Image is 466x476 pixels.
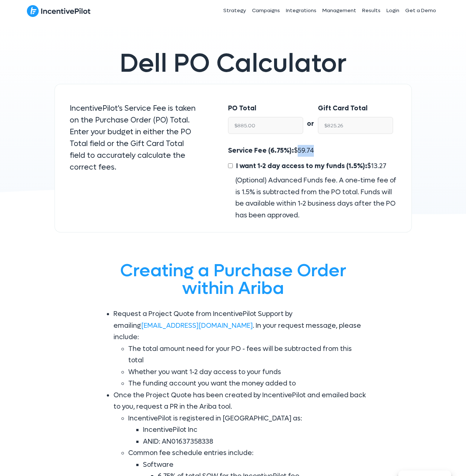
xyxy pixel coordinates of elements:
[228,145,396,221] div: $
[141,322,253,330] a: [EMAIL_ADDRESS][DOMAIN_NAME]
[383,1,402,20] a: Login
[128,378,368,390] li: The funding account you want the money added to
[228,175,396,221] div: (Optional) Advanced Funds fee. A one-time fee of is 1.5% is subtracted from the PO total. Funds w...
[128,366,368,378] li: Whether you want 1-2 day access to your funds
[27,5,91,17] img: IncentivePilot
[228,103,256,114] label: PO Total
[128,343,368,366] li: The total amount need for your PO - fees will be subtracted from this total
[236,162,367,170] span: I want 1-2 day access to my funds (1.5%):
[283,1,319,20] a: Integrations
[70,103,199,173] p: IncentivePilot's Service Fee is taken on the Purchase Order (PO) Total. Enter your budget in eith...
[359,1,383,20] a: Results
[113,308,368,390] li: Request a Project Quote from IncentivePilot Support by emailing . In your request message, please...
[228,163,233,168] input: I want 1-2 day access to my funds (1.5%):$13.27
[319,1,359,20] a: Management
[228,146,294,155] span: Service Fee (6.75%):
[120,259,346,300] span: Creating a Purchase Order within Ariba
[234,162,386,170] span: $
[143,436,368,448] li: ANID: AN01637358338
[298,146,314,155] span: 59.74
[249,1,283,20] a: Campaigns
[120,47,347,80] span: Dell PO Calculator
[220,1,249,20] a: Strategy
[170,1,439,20] nav: Header Menu
[402,1,439,20] a: Get a Demo
[128,413,368,448] li: IncentivePilot is registered in [GEOGRAPHIC_DATA] as:
[318,103,368,114] label: Gift Card Total
[143,424,368,436] li: IncentivePilot Inc
[303,103,318,130] div: or
[371,162,386,170] span: 13.27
